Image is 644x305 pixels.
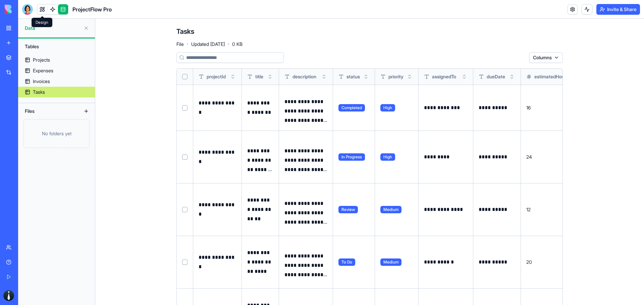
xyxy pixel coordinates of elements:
span: projectId [207,73,226,80]
div: Invoices [33,78,50,85]
span: Data [25,25,81,31]
span: Medium [380,258,401,266]
span: 12 [526,207,531,212]
span: description [292,73,316,80]
button: Select row [182,154,187,160]
h4: Tasks [176,27,194,36]
span: High [380,104,395,111]
a: Invoices [18,76,95,87]
span: 16 [526,105,531,110]
span: title [255,73,263,80]
button: Toggle sort [508,73,515,80]
span: · [186,39,189,50]
div: Files [21,106,75,117]
span: Completed [338,104,365,111]
span: Medium [380,206,401,213]
a: Tasks [18,87,95,97]
span: Review [338,206,358,213]
span: To Do [338,258,355,266]
button: Toggle sort [363,73,369,80]
button: Invite & Share [596,4,640,15]
button: Toggle sort [406,73,413,80]
span: status [346,73,360,80]
span: Updated [DATE] [191,41,225,48]
span: ProjectFlow Pro [72,5,112,13]
a: Expenses [18,65,95,76]
img: ACg8ocL-zh8m1LXLFhSi4dUWuu8JNjKKFb-8g7wm9bdUhPTxi4BYcw=s96-c [3,290,14,301]
button: Select row [182,105,187,110]
button: Columns [529,52,563,63]
a: Projects [18,55,95,65]
div: Design [32,18,52,27]
img: logo [5,5,46,14]
span: dueDate [487,73,505,80]
span: assignedTo [432,73,456,80]
span: · [227,39,229,50]
span: 20 [526,259,532,265]
span: estimatedHours [534,73,569,80]
div: Expenses [33,67,53,74]
span: High [380,153,395,161]
button: Toggle sort [321,73,327,80]
span: 24 [526,154,532,160]
button: Toggle sort [461,73,468,80]
button: Select row [182,259,187,265]
div: Tables [21,41,92,52]
span: priority [388,73,404,80]
span: File [176,41,184,48]
button: Select row [182,207,187,212]
div: Tasks [33,89,45,95]
div: No folders yet [23,119,90,148]
button: Toggle sort [267,73,273,80]
span: In Progress [338,153,365,161]
a: No folders yet [18,119,95,148]
button: Select all [182,74,187,79]
div: Projects [33,57,50,63]
button: Toggle sort [229,73,236,80]
span: 0 KB [232,41,243,48]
